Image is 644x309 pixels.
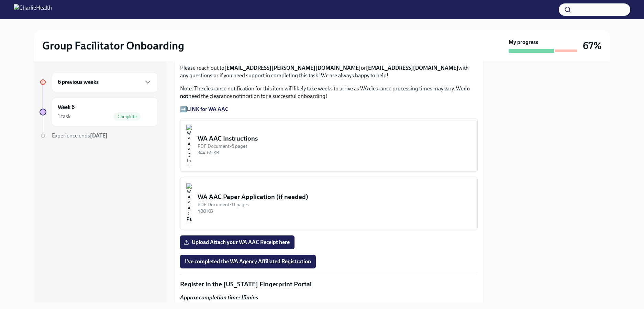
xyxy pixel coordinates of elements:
[52,132,108,139] span: Experience ends
[186,124,192,166] img: WA AAC Instructions
[509,38,538,46] strong: My progress
[198,150,472,156] div: 344.66 KB
[58,78,99,86] h6: 6 previous weeks
[90,132,108,139] strong: [DATE]
[366,65,458,71] strong: [EMAIL_ADDRESS][DOMAIN_NAME]
[224,65,361,71] strong: [EMAIL_ADDRESS][PERSON_NAME][DOMAIN_NAME]
[58,113,71,120] div: 1 task
[180,64,478,79] p: Please reach out to or with any questions or if you need support in completing this task! We are ...
[198,201,472,208] div: PDF Document • 11 pages
[113,114,141,119] span: Complete
[180,106,478,113] p: ➡️
[58,103,75,111] h6: Week 6
[185,239,290,246] span: Upload Attach your WA AAC Receipt here
[180,177,478,230] button: WA AAC Paper Application (if needed)PDF Document•11 pages480 KB
[186,183,192,224] img: WA AAC Paper Application (if needed)
[185,258,311,265] span: I've completed the WA Agency Affiliated Registration
[40,98,158,126] a: Week 61 taskComplete
[198,134,472,143] div: WA AAC Instructions
[180,294,258,301] strong: Approx completion time: 15mins
[198,208,472,214] div: 480 KB
[198,192,472,201] div: WA AAC Paper Application (if needed)
[52,72,158,92] div: 6 previous weeks
[187,106,229,112] a: LINK for WA AAC
[583,40,602,52] h3: 67%
[180,85,478,100] p: Note: The clearance notification for this item will likely take weeks to arrive as WA clearance p...
[198,143,472,150] div: PDF Document • 6 pages
[180,280,478,289] p: Register in the [US_STATE] Fingerprint Portal
[180,255,316,268] button: I've completed the WA Agency Affiliated Registration
[14,4,52,15] img: CharlieHealth
[180,235,295,249] label: Upload Attach your WA AAC Receipt here
[180,119,478,172] button: WA AAC InstructionsPDF Document•6 pages344.66 KB
[180,85,470,99] strong: do not
[42,39,184,53] h2: Group Facilitator Onboarding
